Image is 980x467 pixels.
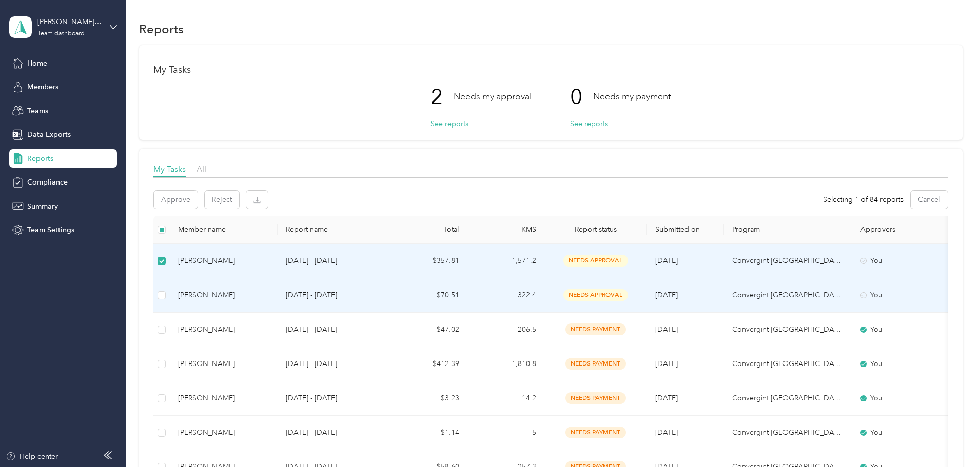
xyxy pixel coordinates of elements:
[732,255,844,267] p: Convergint [GEOGRAPHIC_DATA] 2024
[154,191,198,209] button: Approve
[732,427,844,438] p: Convergint [GEOGRAPHIC_DATA] 2024
[139,24,184,34] h1: Reports
[732,324,844,335] p: Convergint [GEOGRAPHIC_DATA] 2024
[37,31,85,37] div: Team dashboard
[563,289,628,301] span: needs approval
[647,216,724,244] th: Submitted on
[724,381,852,416] td: Convergint Canada 2024
[563,255,628,267] span: needs approval
[655,325,678,334] span: [DATE]
[390,347,467,381] td: $412.39
[467,347,544,381] td: 1,810.8
[153,65,948,75] h1: My Tasks
[565,392,626,404] span: needs payment
[860,427,947,438] div: You
[286,358,382,370] p: [DATE] - [DATE]
[860,358,947,370] div: You
[205,191,239,209] button: Reject
[170,216,278,244] th: Member name
[732,358,844,370] p: Convergint [GEOGRAPHIC_DATA] 2024
[27,225,74,235] span: Team Settings
[923,410,980,467] iframe: Everlance-gr Chat Button Frame
[724,244,852,278] td: Convergint Canada 2024
[390,278,467,313] td: $70.51
[724,216,852,244] th: Program
[178,255,269,267] div: [PERSON_NAME]
[655,359,678,368] span: [DATE]
[27,153,53,164] span: Reports
[178,225,269,234] div: Member name
[286,255,382,267] p: [DATE] - [DATE]
[732,393,844,404] p: Convergint [GEOGRAPHIC_DATA] 2024
[467,278,544,313] td: 322.4
[6,451,58,462] button: Help center
[570,75,593,118] p: 0
[178,393,269,404] div: [PERSON_NAME]
[454,90,532,103] p: Needs my approval
[860,393,947,404] div: You
[467,313,544,347] td: 206.5
[655,394,678,402] span: [DATE]
[476,225,536,234] div: KMS
[852,216,955,244] th: Approvers
[655,291,678,299] span: [DATE]
[37,16,102,27] div: [PERSON_NAME] Team
[27,58,47,69] span: Home
[27,201,58,212] span: Summary
[724,313,852,347] td: Convergint Canada 2024
[430,75,454,118] p: 2
[178,427,269,438] div: [PERSON_NAME]
[390,381,467,416] td: $3.23
[724,278,852,313] td: Convergint Canada 2024
[553,225,639,234] span: Report status
[27,129,71,140] span: Data Exports
[860,255,947,267] div: You
[860,290,947,301] div: You
[467,416,544,450] td: 5
[286,427,382,438] p: [DATE] - [DATE]
[911,191,948,209] button: Cancel
[655,428,678,437] span: [DATE]
[27,106,48,116] span: Teams
[430,118,468,129] button: See reports
[178,290,269,301] div: [PERSON_NAME]
[178,358,269,370] div: [PERSON_NAME]
[655,256,678,265] span: [DATE]
[570,118,608,129] button: See reports
[390,313,467,347] td: $47.02
[565,427,626,438] span: needs payment
[399,225,459,234] div: Total
[467,244,544,278] td: 1,571.2
[467,381,544,416] td: 14.2
[27,177,68,188] span: Compliance
[390,244,467,278] td: $357.81
[27,82,58,92] span: Members
[565,323,626,335] span: needs payment
[724,347,852,381] td: Convergint Canada 2024
[732,290,844,301] p: Convergint [GEOGRAPHIC_DATA] 2024
[153,164,186,174] span: My Tasks
[565,358,626,370] span: needs payment
[860,324,947,335] div: You
[593,90,671,103] p: Needs my payment
[286,393,382,404] p: [DATE] - [DATE]
[286,324,382,335] p: [DATE] - [DATE]
[390,416,467,450] td: $1.14
[724,416,852,450] td: Convergint Canada 2024
[286,290,382,301] p: [DATE] - [DATE]
[823,194,904,205] span: Selecting 1 of 84 reports
[197,164,206,174] span: All
[178,324,269,335] div: [PERSON_NAME]
[278,216,390,244] th: Report name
